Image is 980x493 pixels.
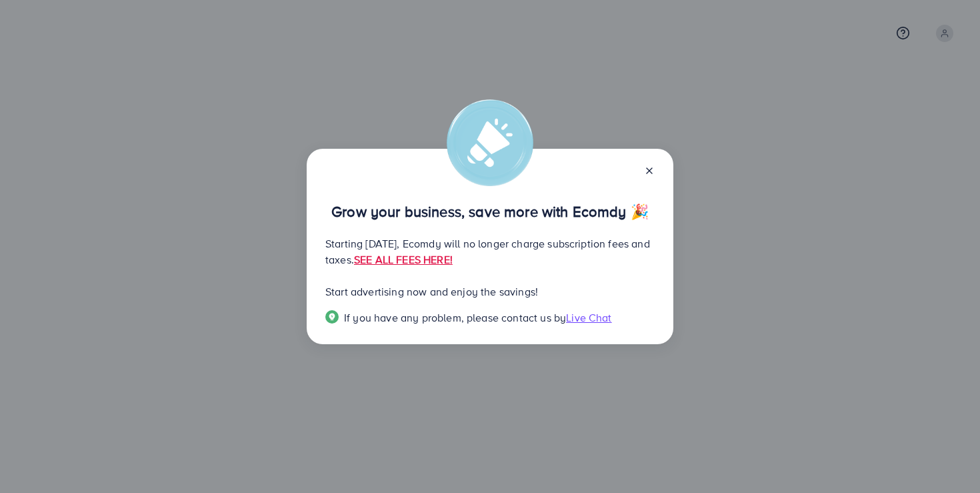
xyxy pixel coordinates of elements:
[344,310,566,325] span: If you have any problem, please contact us by
[354,252,453,267] a: SEE ALL FEES HERE!
[566,310,611,325] span: Live Chat
[325,235,655,268] p: Starting [DATE], Ecomdy will no longer charge subscription fees and taxes.
[447,99,533,186] img: alert
[325,203,655,219] p: Grow your business, save more with Ecomdy 🎉
[325,310,339,324] img: Popup guide
[325,284,655,300] p: Start advertising now and enjoy the savings!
